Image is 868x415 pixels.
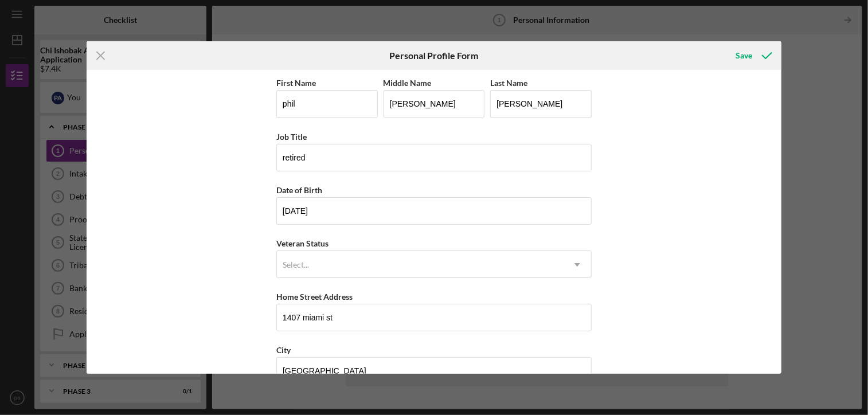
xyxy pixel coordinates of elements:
label: Home Street Address [276,292,353,302]
div: Save [736,44,753,67]
h6: Personal Profile Form [390,50,479,61]
button: Save [725,44,781,67]
label: City [276,345,291,355]
label: Middle Name [384,78,432,88]
label: Date of Birth [276,185,322,195]
label: First Name [276,78,316,88]
div: Select... [283,260,309,269]
label: Job Title [276,132,307,142]
label: Last Name [490,78,527,88]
